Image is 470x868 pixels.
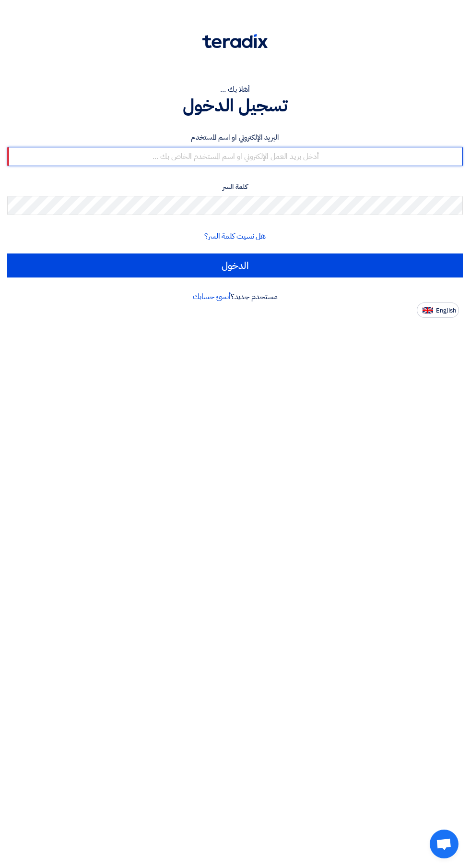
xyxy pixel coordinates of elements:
img: en-US.png [423,307,433,314]
button: English [417,302,459,318]
a: أنشئ حسابك [193,291,231,302]
span: English [436,307,456,314]
h1: تسجيل الدخول [7,95,463,116]
div: دردشة مفتوحة [430,830,458,858]
label: البريد الإلكتروني او اسم المستخدم [7,132,463,143]
div: مستخدم جديد؟ [7,291,463,302]
img: Teradix logo [202,34,268,48]
input: الدخول [7,253,463,277]
input: أدخل بريد العمل الإلكتروني او اسم المستخدم الخاص بك ... [7,147,463,166]
div: أهلا بك ... [7,84,463,95]
a: هل نسيت كلمة السر؟ [204,230,266,242]
label: كلمة السر [7,181,463,193]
